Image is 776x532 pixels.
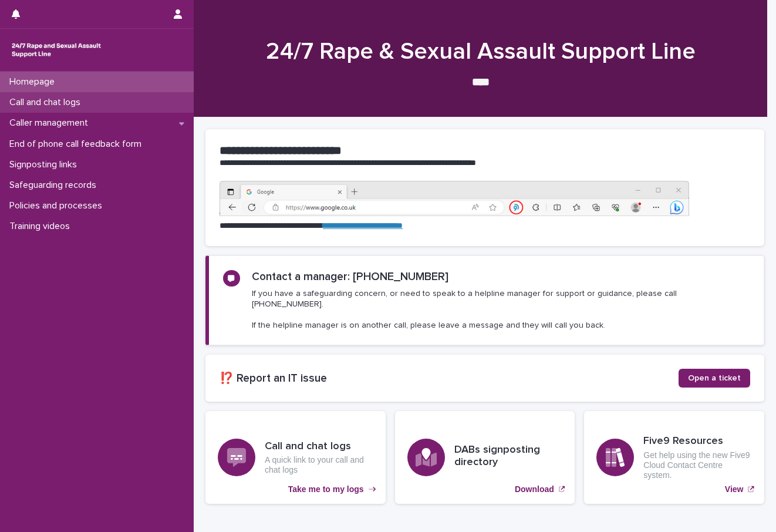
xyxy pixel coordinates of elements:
p: If you have a safeguarding concern, or need to speak to a helpline manager for support or guidanc... [252,288,750,331]
span: Open a ticket [688,374,741,382]
a: Open a ticket [679,369,750,388]
img: rhQMoQhaT3yELyF149Cw [9,38,103,62]
a: Take me to my logs [205,411,386,504]
a: Download [395,411,575,504]
h1: 24/7 Rape & Sexual Assault Support Line [205,38,755,66]
p: Policies and processes [5,200,112,211]
img: https%3A%2F%2Fcdn.document360.io%2F0deca9d6-0dac-4e56-9e8f-8d9979bfce0e%2FImages%2FDocumentation%... [220,181,689,216]
p: View [725,484,744,494]
p: End of phone call feedback form [5,139,151,150]
h2: ⁉️ Report an IT issue [220,372,679,385]
p: Take me to my logs [288,484,364,494]
p: Download [515,484,554,494]
a: View [584,411,764,504]
p: Call and chat logs [5,97,90,108]
p: Training videos [5,221,79,232]
p: Safeguarding records [5,180,106,191]
p: Get help using the new Five9 Cloud Contact Centre system. [643,450,752,480]
h2: Contact a manager: [PHONE_NUMBER] [252,270,448,284]
h3: Five9 Resources [643,435,752,448]
h3: DABs signposting directory [454,444,563,469]
p: A quick link to your call and chat logs [265,455,373,475]
p: Homepage [5,76,64,87]
p: Caller management [5,117,97,129]
p: Signposting links [5,159,86,170]
h3: Call and chat logs [265,440,373,453]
